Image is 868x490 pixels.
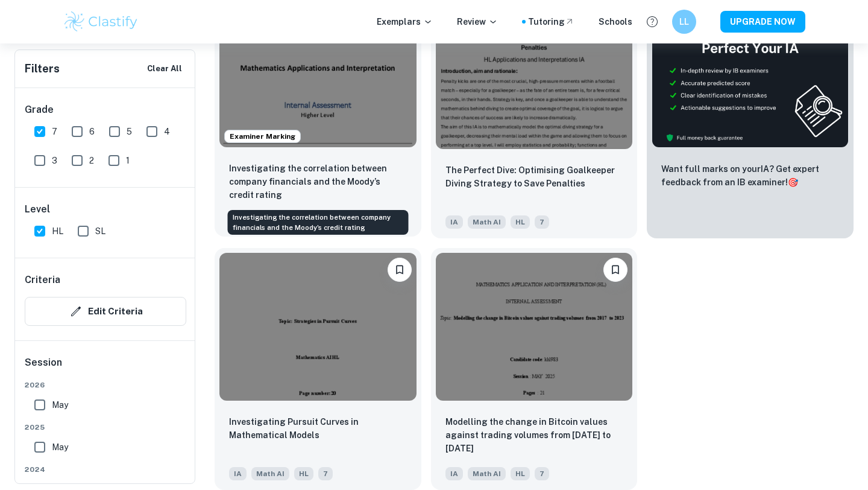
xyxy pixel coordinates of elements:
[52,154,57,167] span: 3
[599,15,632,28] a: Schools
[603,258,627,282] button: Bookmark
[468,215,506,229] span: Math AI
[63,10,139,34] img: Clastify logo
[678,15,691,28] h6: LL
[436,1,633,149] img: Math AI IA example thumbnail: The Perfect Dive: Optimising Goalkeeper
[788,177,798,187] span: 🎯
[535,215,549,229] span: 7
[229,415,407,442] p: Investigating Pursuit Curves in Mathematical Models
[294,467,313,480] span: HL
[457,15,498,28] p: Review
[229,162,407,202] p: Investigating the correlation between company financials and the Moody’s credit rating
[127,125,132,138] span: 5
[25,202,186,217] h6: Level
[215,248,421,490] a: BookmarkInvestigating Pursuit Curves in Mathematical ModelsIAMath AIHL7
[672,10,696,34] button: LL
[225,131,300,142] span: Examiner Marking
[528,15,574,28] a: Tutoring
[642,11,662,32] button: Help and Feedback
[25,422,186,433] span: 2025
[431,248,638,490] a: Bookmark Modelling the change in Bitcoin values against trading volumes from 2017 to 2023IAMath A...
[25,464,186,475] span: 2024
[445,467,463,480] span: IA
[251,467,289,480] span: Math AI
[445,164,623,190] p: The Perfect Dive: Optimising Goalkeeper Diving Strategy to Save Penalties
[25,355,186,380] h6: Session
[219,253,417,401] img: Math AI IA example thumbnail: Investigating Pursuit Curves in Mathemat
[126,154,130,167] span: 1
[25,60,60,77] h6: Filters
[52,441,68,454] span: May
[445,215,463,229] span: IA
[229,467,247,480] span: IA
[228,210,409,235] div: Investigating the correlation between company financials and the Moody’s credit rating
[95,224,105,238] span: SL
[144,60,185,78] button: Clear All
[661,162,839,189] p: Want full marks on your IA ? Get expert feedback from an IB examiner!
[318,467,333,480] span: 7
[468,467,506,480] span: Math AI
[445,415,623,455] p: Modelling the change in Bitcoin values against trading volumes from 2017 to 2023
[535,467,549,480] span: 7
[89,154,94,167] span: 2
[388,258,412,282] button: Bookmark
[52,125,57,138] span: 7
[436,253,633,401] img: Math AI IA example thumbnail: Modelling the change in Bitcoin values
[511,215,530,229] span: HL
[52,224,63,238] span: HL
[89,125,95,138] span: 6
[25,380,186,390] span: 2026
[25,297,186,326] button: Edit Criteria
[25,273,60,287] h6: Criteria
[25,103,186,117] h6: Grade
[52,398,68,412] span: May
[164,125,170,138] span: 4
[720,11,805,33] button: UPGRADE NOW
[652,1,849,148] img: Thumbnail
[511,467,530,480] span: HL
[377,15,433,28] p: Exemplars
